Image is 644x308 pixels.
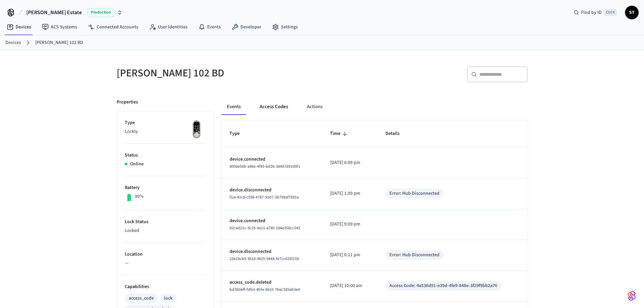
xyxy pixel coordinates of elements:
a: Connected Accounts [82,21,144,33]
p: — [125,260,205,267]
button: Events [221,99,246,115]
p: Online [130,161,144,168]
img: SeamLogoGradient.69752ec5.svg [628,290,636,301]
a: Settings [267,21,303,33]
button: Actions [302,99,328,115]
span: f1ac41c8-cfd8-4787-92d7-3b799af7691a [230,194,299,200]
p: device.connected [230,156,314,163]
a: Devices [5,39,21,46]
p: device.disconnected [230,187,314,194]
a: Events [193,21,226,33]
div: access_code [129,295,154,302]
p: Lock Status [125,218,205,226]
div: ant example [221,99,528,115]
span: Details [385,128,408,139]
span: Production [87,8,114,17]
span: 800ae56b-a96e-4f95-bd26-38497d91d9f1 [230,164,300,169]
span: Find by ID [581,9,602,16]
p: [DATE] 6:09 pm [330,159,369,166]
a: User Identities [144,21,193,33]
span: ST [626,6,638,19]
p: Locked [125,227,205,234]
p: [DATE] 6:11 pm [330,252,369,259]
div: lock [164,295,172,302]
p: Battery [125,184,205,191]
p: device.disconnected [230,248,314,255]
span: Time [330,128,349,139]
p: Type [125,119,205,126]
button: ST [625,6,639,19]
h5: [PERSON_NAME] 102 BD [117,66,318,80]
p: [DATE] 10:00 am [330,282,369,289]
p: access_code.deleted [230,279,314,286]
a: [PERSON_NAME] 102 BD [35,39,83,46]
p: 90% [135,193,144,200]
span: Ctrl K [604,9,617,16]
div: Error: Hub Disconnected [389,252,439,259]
p: Lockly [125,128,205,135]
a: Devices [1,21,37,33]
a: ACS Systems [37,21,82,33]
span: 92cad21c-3c25-4a11-a780-184e358cc543 [230,225,300,231]
div: Error: Hub Disconnected [389,190,439,197]
p: Status [125,152,205,159]
span: 22619cb0-3618-4825-9444-fe7cc625f159 [230,256,299,262]
button: Access Codes [254,99,293,115]
div: Find by IDCtrl K [568,6,622,19]
span: bd39deff-fdbd-4bfe-8610-7bec585eb3e4 [230,287,300,292]
a: Developer [226,21,267,33]
p: [DATE] 9:09 pm [330,221,369,228]
img: Lockly Vision Lock, Front [188,119,205,140]
p: Properties [117,99,138,106]
p: Capabilities [125,283,205,290]
div: Access Code: 4a536d91-e39d-4fe9-848e-3f29f9bb2a76 [389,282,497,289]
span: Type [230,128,248,139]
p: Location [125,251,205,258]
p: device.connected [230,217,314,224]
p: [DATE] 1:09 pm [330,190,369,197]
span: [PERSON_NAME] Estate [26,8,82,17]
